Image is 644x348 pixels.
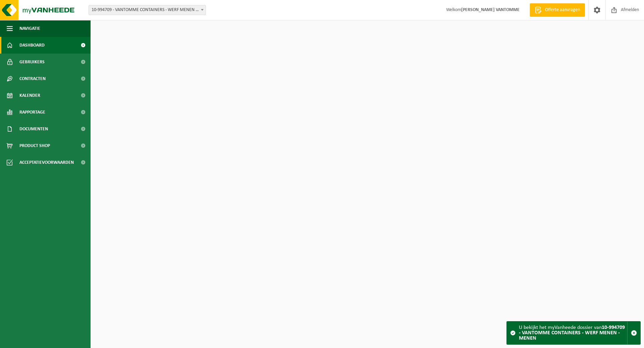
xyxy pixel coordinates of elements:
strong: [PERSON_NAME] VANTOMME [461,7,520,12]
span: Documenten [19,121,48,137]
span: Gebruikers [19,54,45,70]
span: Navigatie [19,20,40,37]
span: Acceptatievoorwaarden [19,154,74,171]
span: Product Shop [19,137,50,154]
span: Offerte aanvragen [543,7,582,13]
span: Rapportage [19,104,45,121]
span: Dashboard [19,37,45,54]
span: Contracten [19,70,46,87]
span: 10-994709 - VANTOMME CONTAINERS - WERF MENEN - MENEN [89,5,206,15]
a: Offerte aanvragen [530,3,585,17]
div: U bekijkt het myVanheede dossier van [519,322,627,344]
strong: 10-994709 - VANTOMME CONTAINERS - WERF MENEN - MENEN [519,325,625,341]
span: Kalender [19,87,40,104]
